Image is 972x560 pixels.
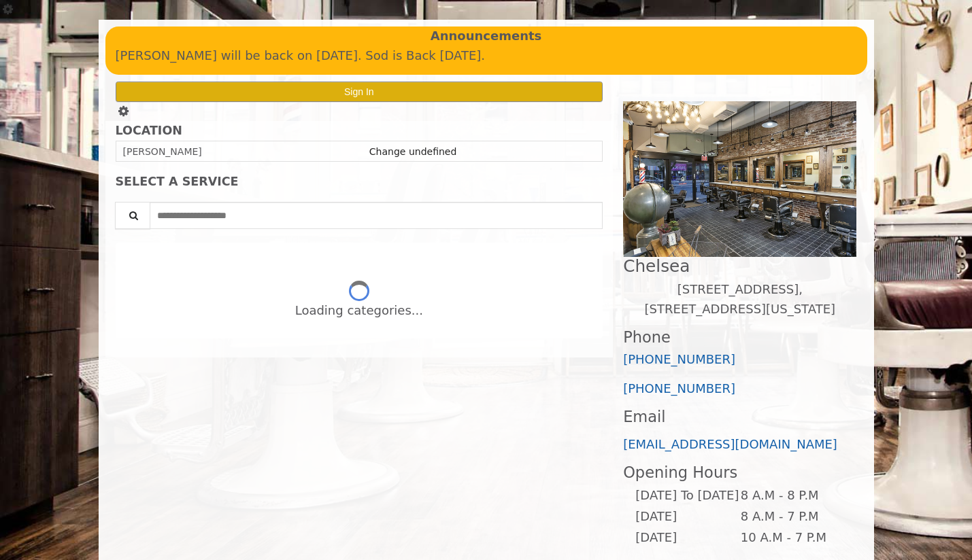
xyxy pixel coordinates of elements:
b: Announcements [431,27,542,46]
td: [DATE] [635,527,739,548]
p: [STREET_ADDRESS],[STREET_ADDRESS][US_STATE] [623,280,856,319]
button: Service Search [115,202,150,229]
a: [PHONE_NUMBER] [623,352,735,366]
h2: Chelsea [623,257,856,275]
td: [DATE] [635,506,739,527]
div: Loading categories... [295,301,423,321]
h3: Email [623,408,856,425]
td: 8 A.M - 8 P.M [740,485,845,506]
a: Change undefined [369,146,457,157]
td: [DATE] To [DATE] [635,485,739,506]
button: Sign In [116,82,603,101]
p: [PERSON_NAME] will be back on [DATE]. Sod is Back [DATE]. [116,46,857,66]
td: 8 A.M - 7 P.M [740,506,845,527]
b: LOCATION [116,124,182,137]
a: [PHONE_NUMBER] [623,381,735,396]
h3: Opening Hours [623,464,856,481]
h3: Phone [623,329,856,346]
div: SELECT A SERVICE [116,175,603,188]
span: [PERSON_NAME] [123,146,202,157]
td: 10 A.M - 7 P.M [740,527,845,548]
a: [EMAIL_ADDRESS][DOMAIN_NAME] [623,437,837,451]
